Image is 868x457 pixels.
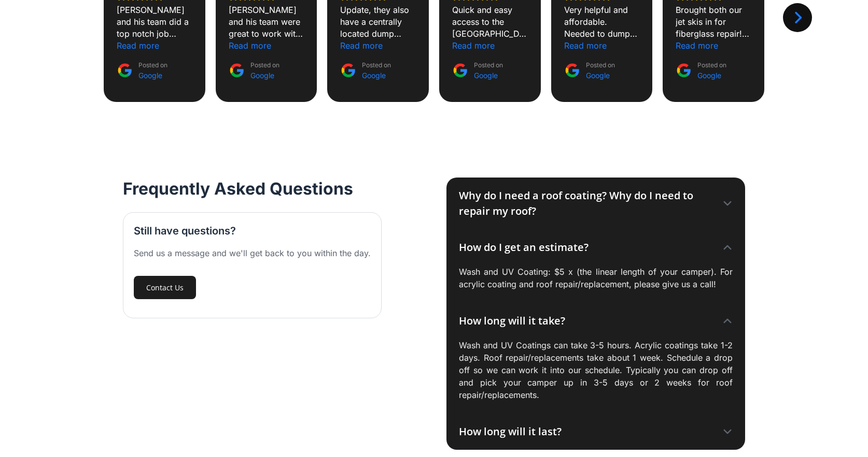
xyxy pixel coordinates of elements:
[459,266,733,290] p: Wash and UV Coating: $5 x (the linear length of your camper). For acrylic coating and roof repair...
[676,4,751,40] div: Brought both our jet skis in for fiberglass repair! The crew went above and beyond to make them l...
[56,3,85,32] div: Previous
[452,4,528,40] div: Quick and easy access to the [GEOGRAPHIC_DATA]. Friendly helpful staff :)
[452,40,495,52] div: Read more
[474,60,503,81] div: Posted on
[340,40,383,52] div: Read more
[783,3,812,32] div: Next
[459,339,733,401] p: Wash and UV Coatings can take 3-5 hours. Acrylic coatings take 1-2 days. Roof repair/replacements...
[697,70,726,81] div: Google
[229,60,279,81] a: Posted on Google
[362,60,391,81] div: Posted on
[676,60,726,81] a: Posted on Google
[134,223,236,239] h3: Still have questions?
[362,70,391,81] div: Google
[229,40,271,52] div: Read more
[564,40,607,52] div: Read more
[459,313,565,329] div: How long will it take?
[459,240,589,255] div: How do I get an estimate?
[676,40,718,52] div: Read more
[138,70,167,81] div: Google
[117,4,192,40] div: [PERSON_NAME] and his team did a top notch job repairing a hole in the side of my pickup truck be...
[697,60,726,81] div: Posted on
[474,70,503,81] div: Google
[340,4,416,40] div: Update, they also have a centrally located dump ststion making it easy to dump our rv waste tanks...
[452,60,503,81] a: Posted on Google
[250,70,279,81] div: Google
[138,60,167,81] div: Posted on
[117,40,159,52] div: Read more
[586,70,615,81] div: Google
[117,60,167,81] a: Posted on Google
[123,178,353,200] h2: Frequently Asked Questions
[134,276,196,299] a: Contact Us
[459,424,562,439] div: How long will it last?
[340,60,391,81] a: Posted on Google
[459,188,712,219] div: Why do I need a roof coating? Why do I need to repair my roof?
[134,247,371,259] div: Send us a message and we'll get back to you within the day.
[564,60,615,81] a: Posted on Google
[229,4,304,40] div: [PERSON_NAME] and his team were great to work with. The work and communication were spot on and I...
[564,4,640,40] div: Very helpful and affordable. Needed to dump my trailer for the 1st time and they came through
[250,60,279,81] div: Posted on
[586,60,615,81] div: Posted on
